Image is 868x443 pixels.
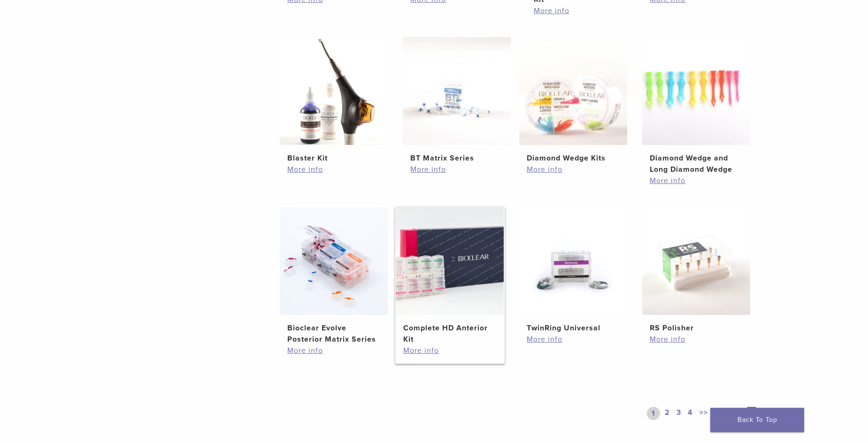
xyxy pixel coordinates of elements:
[663,407,672,420] a: 2
[698,407,710,420] a: >>
[403,37,511,145] img: BT Matrix Series
[519,37,628,164] a: Diamond Wedge KitsDiamond Wedge Kits
[402,37,512,164] a: BT Matrix SeriesBT Matrix Series
[395,207,505,345] a: Complete HD Anterior KitComplete HD Anterior Kit
[519,207,627,315] img: TwinRing Universal
[403,322,496,345] h2: Complete HD Anterior Kit
[686,407,695,420] a: 4
[675,407,683,420] a: 3
[642,207,751,334] a: RS PolisherRS Polisher
[650,175,743,186] a: More info
[280,37,388,145] img: Blaster Kit
[287,153,380,164] h2: Blaster Kit
[287,345,380,356] a: More info
[710,408,804,432] a: Back To Top
[527,334,620,345] a: More info
[650,322,743,334] h2: RS Polisher
[410,153,503,164] h2: BT Matrix Series
[519,207,628,334] a: TwinRing UniversalTwinRing Universal
[527,153,620,164] h2: Diamond Wedge Kits
[642,207,750,315] img: RS Polisher
[527,322,620,334] h2: TwinRing Universal
[403,345,496,356] a: More info
[642,37,750,145] img: Diamond Wedge and Long Diamond Wedge
[527,164,620,175] a: More info
[519,37,627,145] img: Diamond Wedge Kits
[280,207,388,315] img: Bioclear Evolve Posterior Matrix Series
[650,334,743,345] a: More info
[647,407,660,420] a: 1
[287,164,380,175] a: More info
[279,207,389,345] a: Bioclear Evolve Posterior Matrix SeriesBioclear Evolve Posterior Matrix Series
[650,153,743,175] h2: Diamond Wedge and Long Diamond Wedge
[396,207,504,315] img: Complete HD Anterior Kit
[279,37,389,164] a: Blaster KitBlaster Kit
[534,5,627,16] a: More info
[287,322,380,345] h2: Bioclear Evolve Posterior Matrix Series
[410,164,503,175] a: More info
[642,37,751,175] a: Diamond Wedge and Long Diamond WedgeDiamond Wedge and Long Diamond Wedge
